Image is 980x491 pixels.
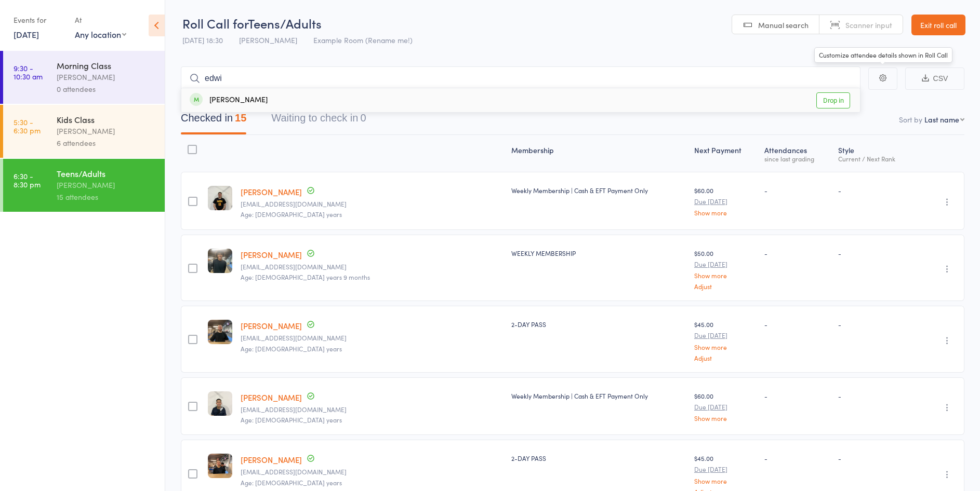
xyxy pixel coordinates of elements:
[694,283,756,290] a: Adjust
[75,29,126,40] div: Any location
[14,118,41,134] time: 5:30 - 6:30 pm
[57,191,156,203] div: 15 attendees
[241,392,302,403] a: [PERSON_NAME]
[181,66,860,90] input: Search by name
[764,391,829,400] div: -
[816,92,850,108] a: Drop in
[911,15,965,35] a: Exit roll call
[3,159,165,212] a: 6:30 -8:30 pmTeens/Adults[PERSON_NAME]15 attendees
[905,67,964,90] button: CSV
[241,186,302,197] a: [PERSON_NAME]
[57,114,156,125] div: Kids Class
[3,105,165,158] a: 5:30 -6:30 pmKids Class[PERSON_NAME]6 attendees
[694,249,756,290] div: $50.00
[511,320,686,329] div: 2-DAY PASS
[838,186,912,195] div: -
[57,60,156,71] div: Morning Class
[511,186,686,195] div: Weekly Membership | Cash & EFT Payment Only
[924,114,959,125] div: Last name
[241,210,342,219] span: Age: [DEMOGRAPHIC_DATA] years
[758,20,809,30] span: Manual search
[694,198,756,205] small: Due [DATE]
[694,272,756,279] a: Show more
[694,391,756,421] div: $60.00
[838,320,912,329] div: -
[764,320,829,329] div: -
[694,478,756,484] a: Show more
[760,140,833,167] div: Atten­dances
[241,263,502,270] small: Taireinacooper27@gmail.com
[14,11,64,29] div: Events for
[241,200,502,208] small: matt.cierpisz@gmail.com
[181,107,246,134] button: Checked in15
[511,391,686,400] div: Weekly Membership | Cash & EFT Payment Only
[57,168,156,179] div: Teens/Adults
[190,94,268,106] div: [PERSON_NAME]
[57,83,156,95] div: 0 attendees
[313,35,413,45] span: Example Room (Rename me!)
[182,35,223,45] span: [DATE] 18:30
[241,468,502,475] small: averydfesolai@gmail.com
[57,71,156,83] div: [PERSON_NAME]
[694,403,756,411] small: Due [DATE]
[834,140,917,167] div: Style
[182,15,248,32] span: Roll Call for
[899,114,922,125] label: Sort by
[208,454,232,478] img: image1759916811.png
[57,137,156,149] div: 6 attendees
[507,140,690,167] div: Membership
[694,261,756,268] small: Due [DATE]
[241,406,502,413] small: donickolas@gmail.com
[57,125,156,137] div: [PERSON_NAME]
[241,320,302,331] a: [PERSON_NAME]
[241,249,302,260] a: [PERSON_NAME]
[14,172,41,188] time: 6:30 - 8:30 pm
[838,454,912,462] div: -
[694,320,756,361] div: $45.00
[208,391,232,416] img: image1749117639.png
[75,11,126,29] div: At
[694,186,756,216] div: $60.00
[694,332,756,339] small: Due [DATE]
[690,140,760,167] div: Next Payment
[360,112,366,124] div: 0
[14,64,43,80] time: 9:30 - 10:30 am
[208,186,232,210] img: image1749117602.png
[845,20,892,30] span: Scanner input
[764,249,829,257] div: -
[694,415,756,421] a: Show more
[838,155,912,162] div: Current / Next Rank
[57,179,156,191] div: [PERSON_NAME]
[208,249,232,273] img: image1751269074.png
[838,391,912,400] div: -
[241,454,302,465] a: [PERSON_NAME]
[241,272,370,281] span: Age: [DEMOGRAPHIC_DATA] years 9 months
[764,155,829,162] div: since last grading
[248,15,322,32] span: Teens/Adults
[241,478,342,487] span: Age: [DEMOGRAPHIC_DATA] years
[694,466,756,473] small: Due [DATE]
[814,47,952,63] div: Customize attendee details shown in Roll Call
[241,334,502,342] small: Digiglio28@gmail.com
[511,454,686,462] div: 2-DAY PASS
[241,415,342,424] span: Age: [DEMOGRAPHIC_DATA] years
[764,186,829,195] div: -
[235,112,246,124] div: 15
[694,209,756,216] a: Show more
[3,51,165,104] a: 9:30 -10:30 amMorning Class[PERSON_NAME]0 attendees
[208,320,232,344] img: image1756809848.png
[271,107,366,134] button: Waiting to check in0
[694,344,756,350] a: Show more
[241,344,342,353] span: Age: [DEMOGRAPHIC_DATA] years
[239,35,297,45] span: [PERSON_NAME]
[838,249,912,257] div: -
[764,454,829,462] div: -
[511,249,686,257] div: WEEKLY MEMBERSHIP
[694,354,756,361] a: Adjust
[14,29,39,40] a: [DATE]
